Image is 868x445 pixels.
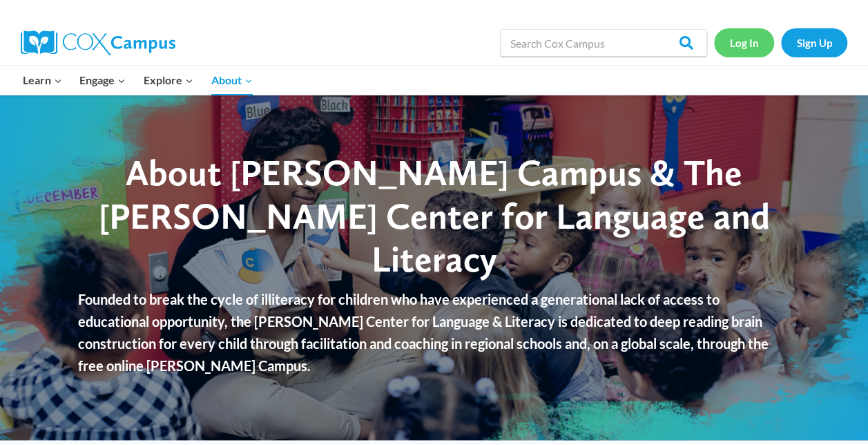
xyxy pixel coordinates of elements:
[78,288,790,377] p: Founded to break the cycle of illiteracy for children who have experienced a generational lack of...
[14,66,261,95] nav: Primary Navigation
[500,29,707,57] input: Search Cox Campus
[202,66,262,95] button: Child menu of About
[21,30,175,55] img: Cox Campus
[99,151,770,281] span: About [PERSON_NAME] Campus & The [PERSON_NAME] Center for Language and Literacy
[71,66,135,95] button: Child menu of Engage
[781,28,847,57] a: Sign Up
[135,66,202,95] button: Child menu of Explore
[714,28,847,57] nav: Secondary Navigation
[14,66,71,95] button: Child menu of Learn
[714,28,774,57] a: Log In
